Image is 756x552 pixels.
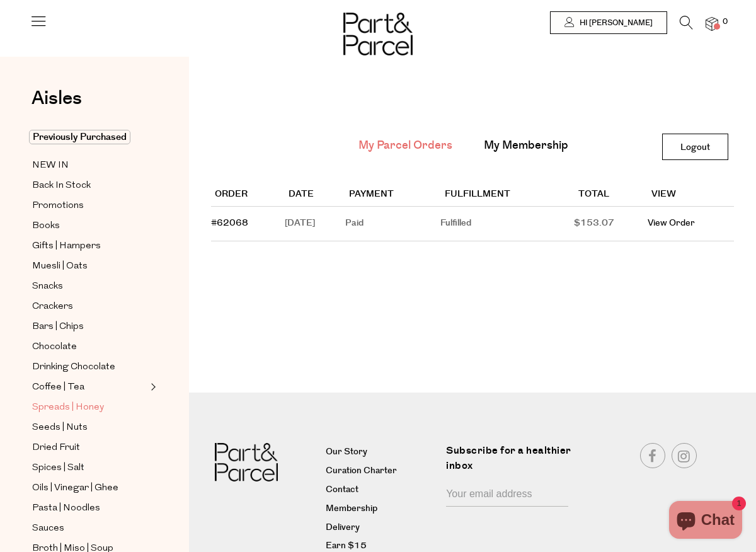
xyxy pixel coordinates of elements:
a: Delivery [326,520,437,536]
span: NEW IN [32,158,69,173]
th: Payment [345,183,441,207]
th: Total [574,183,648,207]
a: Membership [326,502,437,517]
a: Promotions [32,198,147,214]
span: Promotions [32,198,84,214]
span: Gifts | Hampers [32,239,101,254]
a: Curation Charter [326,464,437,479]
span: Back In Stock [32,178,91,193]
th: Fulfillment [440,183,574,207]
a: Logout [662,134,728,160]
inbox-online-store-chat: Shopify online store chat [665,501,746,542]
a: Muesli | Oats [32,258,147,274]
span: Sauces [32,521,64,536]
th: View [648,183,734,207]
a: Our Story [326,445,437,460]
label: Subscribe for a healthier inbox [446,443,576,483]
a: Snacks [32,279,147,294]
span: 0 [719,16,731,28]
a: Pasta | Noodles [32,500,147,516]
a: Books [32,218,147,234]
a: Spices | Salt [32,460,147,476]
span: Aisles [31,84,82,112]
a: Chocolate [32,339,147,355]
span: Bars | Chips [32,319,84,335]
a: Spreads | Honey [32,400,147,415]
td: [DATE] [285,207,345,241]
a: Drinking Chocolate [32,359,147,375]
th: Order [211,183,285,207]
a: NEW IN [32,158,147,173]
span: Hi [PERSON_NAME] [576,18,653,28]
td: $153.07 [574,207,648,241]
span: Pasta | Noodles [32,501,100,516]
span: Drinking Chocolate [32,360,115,375]
input: Your email address [446,483,568,507]
a: Coffee | Tea [32,379,147,395]
a: Gifts | Hampers [32,238,147,254]
a: Aisles [31,89,82,120]
a: 0 [706,17,718,30]
span: Seeds | Nuts [32,420,88,435]
td: Paid [345,207,441,241]
a: My Parcel Orders [358,137,452,154]
button: Expand/Collapse Coffee | Tea [147,379,156,394]
span: Dried Fruit [32,440,80,456]
a: Contact [326,483,437,498]
td: Fulfilled [440,207,574,241]
a: My Membership [484,137,568,154]
th: Date [285,183,345,207]
a: View Order [648,217,695,229]
span: Spices | Salt [32,461,84,476]
span: Muesli | Oats [32,259,88,274]
a: Seeds | Nuts [32,420,147,435]
a: Hi [PERSON_NAME] [550,11,667,34]
a: Oils | Vinegar | Ghee [32,480,147,496]
img: Part&Parcel [215,443,278,481]
span: Coffee | Tea [32,380,84,395]
a: Back In Stock [32,178,147,193]
a: #62068 [211,217,248,229]
span: Oils | Vinegar | Ghee [32,481,118,496]
span: Books [32,219,60,234]
span: Previously Purchased [29,130,130,144]
a: Bars | Chips [32,319,147,335]
span: Spreads | Honey [32,400,104,415]
a: Dried Fruit [32,440,147,456]
span: Snacks [32,279,63,294]
span: Crackers [32,299,73,314]
a: Previously Purchased [32,130,147,145]
a: Crackers [32,299,147,314]
img: Part&Parcel [343,13,413,55]
span: Chocolate [32,340,77,355]
a: Sauces [32,520,147,536]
